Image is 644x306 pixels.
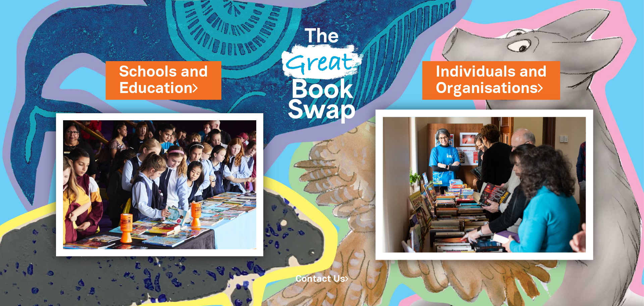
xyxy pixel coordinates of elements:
img: Individuals and Organisations [376,110,593,260]
img: Schools and Education [56,113,263,256]
a: Contact Us [296,275,348,283]
img: Great Bookswap logo [273,8,371,137]
a: Individuals andOrganisations [436,61,547,99]
a: Schools andEducation [119,61,208,99]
